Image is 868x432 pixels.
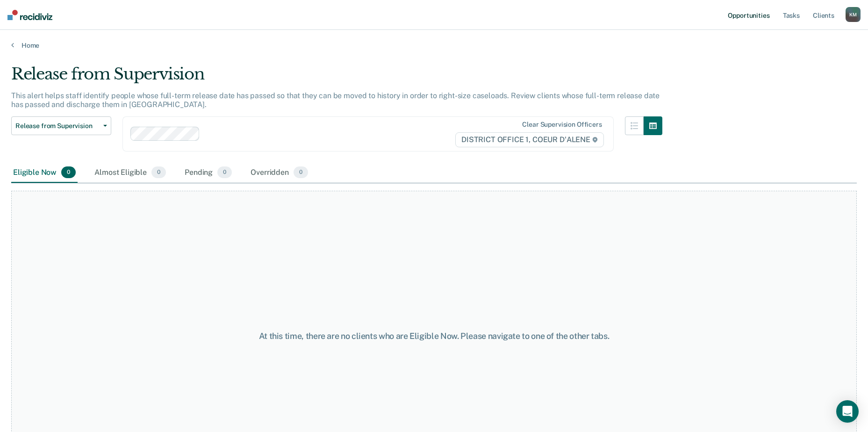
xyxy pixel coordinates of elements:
button: KM [846,7,861,22]
div: Pending0 [183,163,234,183]
div: Clear supervision officers [522,121,602,129]
span: DISTRICT OFFICE 1, COEUR D'ALENE [455,132,604,147]
span: 0 [294,166,308,179]
div: Almost Eligible0 [93,163,168,183]
a: Home [11,41,857,50]
div: Release from Supervision [11,65,662,91]
img: Recidiviz [7,10,52,20]
div: Open Intercom Messenger [836,400,859,423]
div: K M [846,7,861,22]
span: 0 [217,166,232,179]
div: Overridden0 [249,163,310,183]
button: Release from Supervision [11,116,111,135]
span: 0 [61,166,76,179]
p: This alert helps staff identify people whose full-term release date has passed so that they can b... [11,91,660,109]
span: Release from Supervision [15,122,100,130]
div: At this time, there are no clients who are Eligible Now. Please navigate to one of the other tabs. [223,331,646,341]
div: Eligible Now0 [11,163,78,183]
span: 0 [151,166,166,179]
